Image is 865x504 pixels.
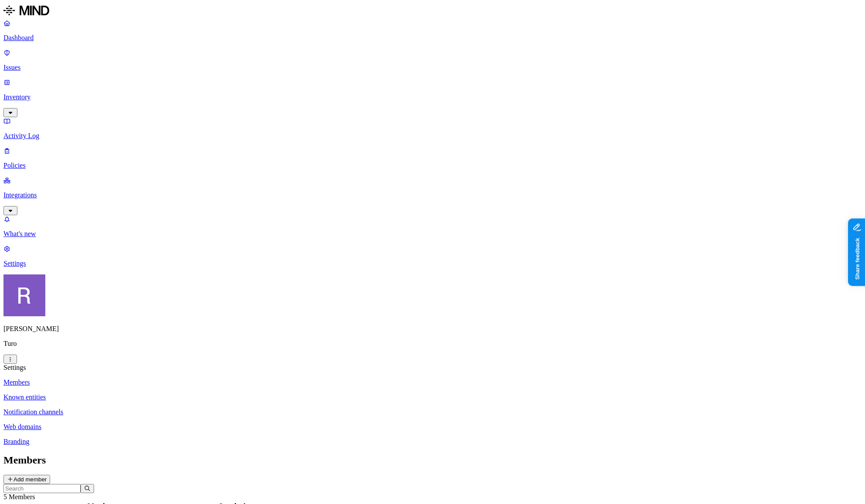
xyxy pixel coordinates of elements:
a: MIND [3,3,862,19]
p: Turo [3,340,862,348]
p: Policies [3,162,862,169]
p: Activity Log [3,132,862,140]
a: Branding [3,438,862,446]
a: Inventory [3,78,862,116]
a: Members [3,379,862,386]
img: MIND [3,3,49,17]
a: Known entities [3,393,862,401]
p: What's new [3,230,862,238]
a: What's new [3,215,862,238]
div: Settings [3,364,862,372]
button: Add member [3,475,50,484]
span: 5 Members [3,493,35,501]
a: Integrations [3,176,862,214]
a: Policies [3,147,862,169]
img: Rich Thompson [3,274,45,316]
h2: Members [3,454,862,466]
a: Issues [3,49,862,71]
p: Integrations [3,191,862,199]
p: Issues [3,64,862,71]
p: Dashboard [3,34,862,42]
a: Notification channels [3,408,862,416]
a: Web domains [3,423,862,431]
p: Settings [3,260,862,267]
p: Inventory [3,93,862,101]
a: Dashboard [3,19,862,42]
input: Search [3,484,81,493]
a: Settings [3,245,862,267]
a: Activity Log [3,117,862,140]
